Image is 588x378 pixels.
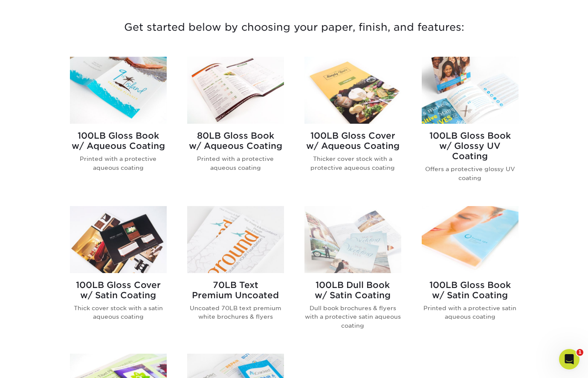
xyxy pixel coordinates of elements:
h2: 100LB Gloss Cover w/ Satin Coating [70,280,167,300]
img: 80LB Gloss Book<br/>w/ Aqueous Coating Brochures & Flyers [187,57,284,124]
a: 100LB Gloss Book<br/>w/ Aqueous Coating Brochures & Flyers 100LB Gloss Bookw/ Aqueous Coating Pri... [70,57,167,196]
h2: 100LB Gloss Book w/ Glossy UV Coating [422,131,518,161]
p: Thicker cover stock with a protective aqueous coating [304,154,401,172]
a: 100LB Gloss Book<br/>w/ Satin Coating Brochures & Flyers 100LB Gloss Bookw/ Satin Coating Printed... [422,206,518,343]
img: 100LB Gloss Book<br/>w/ Aqueous Coating Brochures & Flyers [70,57,167,124]
a: 100LB Gloss Cover<br/>w/ Satin Coating Brochures & Flyers 100LB Gloss Coverw/ Satin Coating Thick... [70,206,167,343]
p: Printed with a protective aqueous coating [70,154,167,172]
img: 100LB Gloss Cover<br/>w/ Aqueous Coating Brochures & Flyers [304,57,401,124]
p: Uncoated 70LB text premium white brochures & flyers [187,304,284,321]
p: Thick cover stock with a satin aqueous coating [70,304,167,321]
img: 70LB Text<br/>Premium Uncoated Brochures & Flyers [187,206,284,273]
h2: 100LB Dull Book w/ Satin Coating [304,280,401,300]
p: Offers a protective glossy UV coating [422,165,518,182]
a: 70LB Text<br/>Premium Uncoated Brochures & Flyers 70LB TextPremium Uncoated Uncoated 70LB text pr... [187,206,284,343]
a: 80LB Gloss Book<br/>w/ Aqueous Coating Brochures & Flyers 80LB Gloss Bookw/ Aqueous Coating Print... [187,57,284,196]
p: Printed with a protective aqueous coating [187,154,284,172]
h2: 100LB Gloss Cover w/ Aqueous Coating [304,131,401,151]
h3: Get started below by choosing your paper, finish, and features: [45,8,544,47]
h2: 100LB Gloss Book w/ Aqueous Coating [70,131,167,151]
a: 100LB Gloss Cover<br/>w/ Aqueous Coating Brochures & Flyers 100LB Gloss Coverw/ Aqueous Coating T... [304,57,401,196]
a: 100LB Dull Book<br/>w/ Satin Coating Brochures & Flyers 100LB Dull Bookw/ Satin Coating Dull book... [304,206,401,343]
h2: 100LB Gloss Book w/ Satin Coating [422,280,518,300]
p: Printed with a protective satin aqueous coating [422,304,518,321]
img: 100LB Dull Book<br/>w/ Satin Coating Brochures & Flyers [304,206,401,273]
h2: 70LB Text Premium Uncoated [187,280,284,300]
img: 100LB Gloss Book<br/>w/ Glossy UV Coating Brochures & Flyers [422,57,518,124]
p: Dull book brochures & flyers with a protective satin aqueous coating [304,304,401,330]
h2: 80LB Gloss Book w/ Aqueous Coating [187,131,284,151]
span: 1 [576,349,583,356]
iframe: Intercom live chat [559,349,579,369]
img: 100LB Gloss Book<br/>w/ Satin Coating Brochures & Flyers [422,206,518,273]
img: 100LB Gloss Cover<br/>w/ Satin Coating Brochures & Flyers [70,206,167,273]
a: 100LB Gloss Book<br/>w/ Glossy UV Coating Brochures & Flyers 100LB Gloss Bookw/ Glossy UV Coating... [422,57,518,196]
